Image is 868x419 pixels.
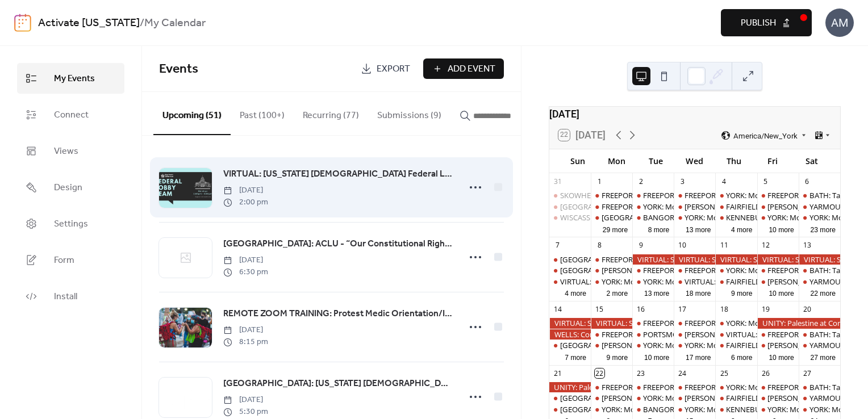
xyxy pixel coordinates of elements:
a: Install [17,281,124,312]
div: YORK: Morning Resistance at [GEOGRAPHIC_DATA] [643,276,816,287]
div: VIRTUAL: De-Escalation Training for ICE Watch Volunteers. Part of Verifier Training [715,329,757,340]
div: WELLS: NO I.C.E in Wells [591,265,632,275]
button: 6 more [727,351,757,362]
div: 7 [553,241,562,250]
div: FREEPORT: VISIBILITY FREEPORT Stand for Democracy! [632,318,674,328]
div: YORK: Morning Resistance at Town Center [632,202,674,212]
div: PORTLAND: DEERING CENTER Porchfest [549,265,591,275]
button: 10 more [640,351,674,362]
div: FREEPORT: AM and PM Rush Hour Brigade. Click for times! [757,382,799,392]
div: VIRTUAL: Sign the Petition to Kick ICE Out of Pease [549,318,591,328]
div: 6 [802,177,812,186]
div: FREEPORT: AM and PM Rush Hour Brigade. Click for times! [757,329,799,340]
div: FREEPORT: VISIBILITY FREEPORT Stand for Democracy! [643,382,828,392]
div: YORK: Morning Resistance at Town Center [715,382,757,392]
button: 23 more [806,224,840,234]
div: WELLS: NO I.C.E in Wells [591,340,632,350]
button: 18 more [681,287,715,298]
div: BELFAST: Support Palestine Weekly Standout [549,202,591,212]
span: Events [159,57,198,82]
a: Form [17,245,124,275]
div: 27 [802,368,812,378]
div: YORK: Morning Resistance at Town Center [591,404,632,414]
div: YARMOUTH: Saturday Weekly Rally - Resist Hate - Support Democracy [799,276,840,287]
div: YORK: Morning Resistance at Town Center [799,404,840,414]
div: BATH: Tabling at the Bath Farmers Market [799,265,840,275]
div: 1 [595,177,604,186]
span: Form [54,254,74,267]
div: YORK: Morning Resistance at Town Center [674,404,715,414]
div: 9 [636,241,646,250]
div: YORK: Morning Resistance at Town Center [632,340,674,350]
div: WELLS: NO I.C.E in Wells [757,276,799,287]
div: WELLS: NO I.C.E in Wells [674,202,715,212]
div: FREEPORT: Visibility Labor Day Fight for Workers [591,202,632,212]
div: 11 [719,241,729,250]
div: 31 [553,177,562,186]
div: WELLS: NO I.C.E in Wells [674,393,715,403]
div: VIRTUAL: Sign the Petition to Kick ICE Out of Pease [591,318,632,328]
button: 29 more [598,224,632,234]
div: WELLS: NO I.C.E in Wells [591,393,632,403]
button: Add Event [423,58,504,79]
span: Settings [54,217,88,231]
div: FAIRFIELD: Stop The Coup [715,276,757,287]
a: Settings [17,208,124,239]
div: FAIRFIELD: Stop The Coup [715,393,757,403]
div: [GEOGRAPHIC_DATA]: Sun Day: A Day of Action Celebrating Clean Energy [560,404,807,414]
div: WISCASSET: Community Stand Up - Being a Good Human Matters! [560,212,784,223]
div: [PERSON_NAME]: NO I.C.E in [PERSON_NAME] [685,202,840,212]
div: 15 [595,305,604,315]
div: [GEOGRAPHIC_DATA]: [PERSON_NAME][GEOGRAPHIC_DATA] Porchfest [560,265,803,275]
div: FREEPORT: Visibility Brigade Standout [674,265,715,275]
a: REMOTE ZOOM TRAINING: Protest Medic Orientation/Introduction [223,307,452,321]
div: FREEPORT: AM and PM Visibility Bridge Brigade. Click for times! [602,254,813,265]
div: WELLS: Continuous Sunrise to Sunset No I.C.E. Rally [549,329,591,340]
button: 8 more [644,224,674,234]
div: YORK: Morning Resistance at Town Center [715,318,757,328]
span: Design [54,181,82,195]
div: [PERSON_NAME]: NO I.C.E in [PERSON_NAME] [602,340,757,350]
div: FAIRFIELD: Stop The Coup [726,276,815,287]
div: UNITY: Palestine at Common Ground Fair [757,318,840,328]
div: YORK: Morning Resistance at Town Center [715,190,757,200]
div: FREEPORT: AM and PM Visibility Bridge Brigade. Click for times! [591,254,632,265]
div: VIRTUAL: Sign the Petition to Kick ICE Out of Pease [632,254,674,265]
div: [GEOGRAPHIC_DATA]; Canvass with [US_STATE] Dems in [GEOGRAPHIC_DATA] [560,393,827,403]
span: 6:30 pm [223,266,268,278]
div: Mon [597,149,636,173]
div: BANGOR: Weekly peaceful protest [632,212,674,223]
div: [DATE] [549,107,840,121]
div: FREEPORT: Visibility Brigade Standout [685,265,812,275]
div: [GEOGRAPHIC_DATA]: Support Palestine Weekly Standout [560,202,757,212]
div: [PERSON_NAME]: NO I.C.E in [PERSON_NAME] [602,393,757,403]
div: 4 [719,177,729,186]
button: 9 more [727,287,757,298]
div: FAIRFIELD: Stop The Coup [726,340,815,350]
div: VIRTUAL: The Resistance Lab Organizing Training with [PERSON_NAME] [560,276,800,287]
div: 10 [678,241,687,250]
div: YARMOUTH: Saturday Weekly Rally - Resist Hate - Support Democracy [799,202,840,212]
span: [DATE] [223,394,268,406]
div: 25 [719,368,729,378]
div: FREEPORT: VISIBILITY FREEPORT Stand for Democracy! [643,318,828,328]
div: YORK: Morning Resistance at [GEOGRAPHIC_DATA] [685,340,857,350]
div: YORK: Morning Resistance at [GEOGRAPHIC_DATA] [602,404,774,414]
div: 5 [761,177,770,186]
div: [PERSON_NAME]: NO I.C.E in [PERSON_NAME] [602,265,757,275]
div: BATH: Tabling at the Bath Farmers Market [799,190,840,200]
button: Submissions (9) [368,92,450,134]
a: Export [352,58,419,79]
button: 10 more [764,351,798,362]
span: REMOTE ZOOM TRAINING: Protest Medic Orientation/Introduction [223,307,452,321]
div: VIRTUAL: The Resistance Lab Organizing Training with Pramila Jayapal [549,276,591,287]
span: [DATE] [223,254,268,266]
div: FAIRFIELD: Stop The Coup [726,202,815,212]
div: FREEPORT: Visibility Brigade Standout [674,382,715,392]
div: FAIRFIELD: Stop The Coup [715,340,757,350]
div: FREEPORT: VISIBILITY FREEPORT Stand for Democracy! [643,190,828,200]
div: WISCASSET: Community Stand Up - Being a Good Human Matters! [549,212,591,223]
span: Add Event [448,62,495,76]
button: 10 more [764,287,798,298]
a: Activate [US_STATE] [38,12,140,34]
